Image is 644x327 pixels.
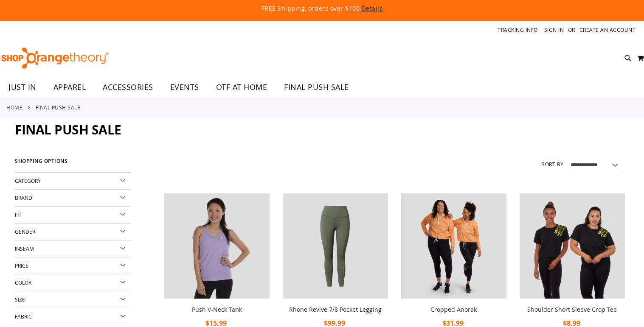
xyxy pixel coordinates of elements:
[45,78,95,97] a: APPAREL
[520,193,625,300] a: Product image for Shoulder Short Sleeve Crop Tee
[542,161,564,168] label: Sort By
[15,190,131,207] div: Brand
[15,245,34,252] span: Inseam
[430,305,477,313] a: Cropped Anorak
[67,4,577,13] p: FREE Shipping, orders over $150.
[284,78,349,97] span: FINAL PUSH SALE
[15,308,131,325] div: Fabric
[164,193,270,299] img: Product image for Push V-Neck Tank
[103,78,153,97] span: ACCESSORIES
[520,193,625,299] img: Product image for Shoulder Short Sleeve Crop Tee
[15,296,25,303] span: Size
[15,154,131,173] strong: Shopping Options
[283,193,388,300] a: Rhone Revive 7/8 Pocket Legging
[53,78,86,97] span: APPAREL
[216,78,267,97] span: OTF AT HOME
[15,291,131,308] div: Size
[15,224,131,240] div: Gender
[283,193,388,299] img: Rhone Revive 7/8 Pocket Legging
[276,78,357,97] a: FINAL PUSH SALE
[15,177,41,184] span: Category
[6,103,22,111] a: Home
[15,173,131,190] div: Category
[15,121,121,138] span: FINAL PUSH SALE
[498,26,538,34] a: Tracking Info
[579,26,636,34] a: Create an Account
[162,78,208,97] a: EVENTS
[401,193,506,300] a: Cropped Anorak primary image
[36,103,81,111] strong: FINAL PUSH SALE
[15,240,131,257] div: Inseam
[192,305,242,313] a: Push V-Neck Tank
[362,4,383,12] a: Details
[164,193,270,300] a: Product image for Push V-Neck Tank
[94,78,162,97] a: ACCESSORIES
[15,194,32,201] span: Brand
[8,78,37,97] span: JUST IN
[15,207,131,224] div: Fit
[15,228,35,235] span: Gender
[401,193,506,299] img: Cropped Anorak primary image
[15,274,131,291] div: Color
[544,26,564,34] a: Sign In
[170,78,199,97] span: EVENTS
[208,78,276,97] a: OTF AT HOME
[15,262,28,269] span: Price
[289,305,382,313] a: Rhone Revive 7/8 Pocket Legging
[15,313,32,320] span: Fabric
[15,211,22,218] span: Fit
[15,279,31,286] span: Color
[15,257,131,274] div: Price
[527,305,617,313] a: Shoulder Short Sleeve Crop Tee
